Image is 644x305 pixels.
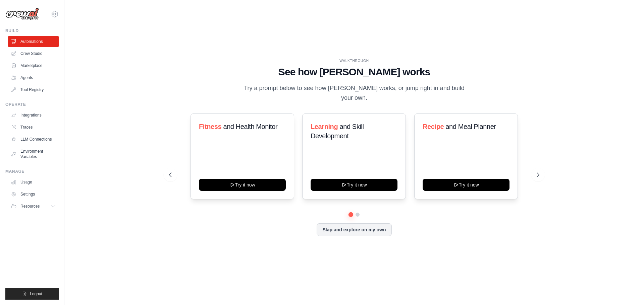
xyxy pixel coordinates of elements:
[445,123,496,130] span: and Meal Planner
[8,48,59,59] a: Crew Studio
[169,58,539,63] div: WALKTHROUGH
[8,122,59,133] a: Traces
[8,134,59,145] a: LLM Connections
[8,36,59,47] a: Automations
[223,123,277,130] span: and Health Monitor
[311,179,397,191] button: Try it now
[5,102,59,107] div: Operate
[169,66,539,78] h1: See how [PERSON_NAME] works
[30,291,42,297] span: Logout
[5,288,59,300] button: Logout
[317,223,391,236] button: Skip and explore on my own
[423,123,444,130] span: Recipe
[199,123,221,130] span: Fitness
[423,179,509,191] button: Try it now
[8,110,59,121] a: Integrations
[8,189,59,200] a: Settings
[8,146,59,162] a: Environment Variables
[241,83,467,103] p: Try a prompt below to see how [PERSON_NAME] works, or jump right in and build your own.
[8,177,59,187] a: Usage
[199,179,286,191] button: Try it now
[8,84,59,95] a: Tool Registry
[5,169,59,174] div: Manage
[5,8,39,20] img: Logo
[311,123,338,130] span: Learning
[5,28,59,33] div: Build
[20,204,40,209] span: Resources
[8,60,59,71] a: Marketplace
[8,201,59,212] button: Resources
[8,72,59,83] a: Agents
